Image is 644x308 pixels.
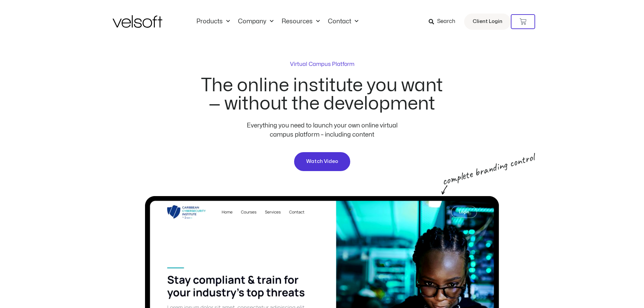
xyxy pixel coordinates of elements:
[558,293,641,308] iframe: chat widget
[290,60,354,68] p: Virtual Campus Platform
[278,18,324,25] a: ResourcesMenu Toggle
[473,17,502,26] span: Client Login
[234,18,278,25] a: CompanyMenu Toggle
[306,158,338,166] span: Watch Video
[564,275,616,302] iframe: chat widget
[200,76,444,113] h2: The online institute you want — without the development
[293,151,351,172] a: Watch Video
[192,18,234,25] a: ProductsMenu Toggle
[236,121,409,139] p: Everything you need to launch your own online virtual campus platform – including content
[429,16,460,27] a: Search
[437,17,455,26] span: Search
[441,161,499,187] p: complete branding control
[113,15,162,28] img: Velsoft Training Materials
[464,14,511,30] a: Client Login
[324,18,362,25] a: ContactMenu Toggle
[192,18,362,25] nav: Menu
